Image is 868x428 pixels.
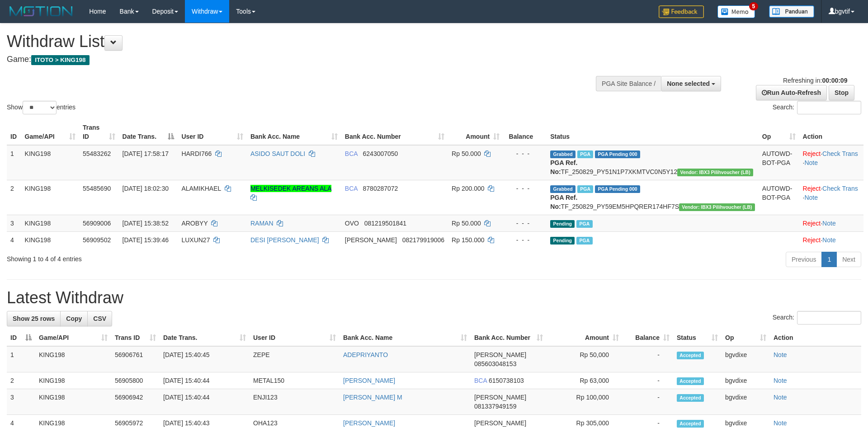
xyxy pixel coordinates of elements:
[550,159,577,175] b: PGA Ref. No:
[345,220,359,227] span: OVO
[550,237,575,245] span: Pending
[677,352,704,359] span: Accepted
[623,389,673,415] td: -
[160,389,250,415] td: [DATE] 15:40:44
[804,159,818,166] a: Note
[250,329,340,346] th: User ID: activate to sort column ascending
[822,185,858,192] a: Check Trans
[799,145,863,180] td: · ·
[7,251,355,263] div: Showing 1 to 4 of 4 entries
[60,311,88,326] a: Copy
[759,180,799,215] td: AUTOWD-BOT-PGA
[679,203,755,211] span: Vendor URL: https://dashboard.q2checkout.com/secure
[250,150,305,157] a: ASIDO SAUT DOLI
[7,215,21,231] td: 3
[181,150,212,157] span: HARDI766
[364,220,406,227] span: Copy 081219501841 to clipboard
[13,315,55,322] span: Show 25 rows
[677,377,704,385] span: Accepted
[21,231,79,248] td: KING198
[7,329,35,346] th: ID: activate to sort column descending
[799,119,863,145] th: Action
[250,372,340,389] td: METAL150
[596,76,661,91] div: PGA Site Balance /
[343,377,395,384] a: [PERSON_NAME]
[547,329,623,346] th: Amount: activate to sort column ascending
[7,145,21,180] td: 1
[345,236,397,244] span: [PERSON_NAME]
[547,346,623,372] td: Rp 50,000
[181,236,210,244] span: LUXUN27
[550,185,576,193] span: Grabbed
[250,185,331,192] a: MELKISEDEK AREANS ALA
[7,119,21,145] th: ID
[722,372,770,389] td: bgvdixe
[759,119,799,145] th: Op: activate to sort column ascending
[7,289,861,307] h1: Latest Withdraw
[250,346,340,372] td: ZEPE
[722,389,770,415] td: bgvdixe
[797,311,861,325] input: Search:
[7,33,570,51] h1: Withdraw List
[547,180,759,215] td: TF_250829_PY59EM5HPQRER174HF7S
[759,145,799,180] td: AUTOWD-BOT-PGA
[452,220,481,227] span: Rp 50.000
[343,419,395,427] a: [PERSON_NAME]
[181,185,221,192] span: ALAMIKHAEL
[21,119,79,145] th: Game/API: activate to sort column ascending
[345,185,358,192] span: BCA
[773,311,861,325] label: Search:
[363,150,398,157] span: Copy 6243007050 to clipboard
[799,215,863,231] td: ·
[661,76,721,91] button: None selected
[547,145,759,180] td: TF_250829_PY51N1P7XKMTVC0N5Y12
[836,252,861,267] a: Next
[7,5,75,18] img: MOTION_logo.png
[83,236,111,244] span: 56909502
[717,5,755,18] img: Button%20Memo.svg
[797,101,861,114] input: Search:
[804,194,818,201] a: Note
[93,315,106,322] span: CSV
[770,329,861,346] th: Action
[178,119,247,145] th: User ID: activate to sort column ascending
[111,389,160,415] td: 56906942
[507,149,543,158] div: - - -
[111,346,160,372] td: 56906761
[452,150,481,157] span: Rp 50.000
[35,329,111,346] th: Game/API: activate to sort column ascending
[550,194,577,210] b: PGA Ref. No:
[783,77,847,84] span: Refreshing in:
[7,55,570,64] h4: Game:
[345,150,358,157] span: BCA
[452,185,484,192] span: Rp 200.000
[341,119,448,145] th: Bank Acc. Number: activate to sort column ascending
[7,231,21,248] td: 4
[474,394,526,401] span: [PERSON_NAME]
[803,220,821,227] a: Reject
[250,389,340,415] td: ENJI123
[503,119,547,145] th: Balance
[31,55,90,65] span: ITOTO > KING198
[160,346,250,372] td: [DATE] 15:40:45
[7,346,35,372] td: 1
[448,119,503,145] th: Amount: activate to sort column ascending
[474,360,516,367] span: Copy 085603048153 to clipboard
[799,180,863,215] td: · ·
[23,101,57,114] select: Showentries
[677,394,704,402] span: Accepted
[550,220,575,228] span: Pending
[507,219,543,228] div: - - -
[774,377,787,384] a: Note
[550,151,576,158] span: Grabbed
[452,236,484,244] span: Rp 150.000
[123,185,169,192] span: [DATE] 18:02:30
[83,150,111,157] span: 55483262
[595,185,640,193] span: PGA Pending
[474,403,516,410] span: Copy 081337949159 to clipboard
[547,372,623,389] td: Rp 63,000
[803,185,821,192] a: Reject
[7,180,21,215] td: 2
[576,237,592,245] span: Marked by bgvdixe
[474,351,526,358] span: [PERSON_NAME]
